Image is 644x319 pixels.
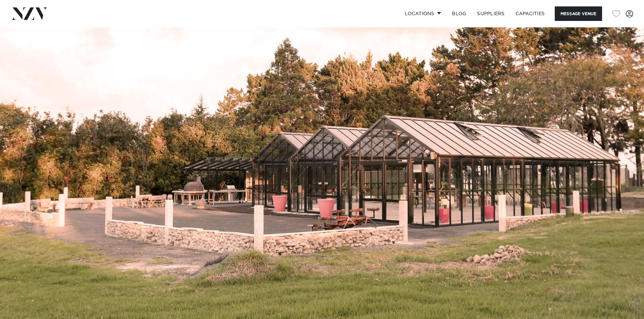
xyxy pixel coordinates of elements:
[447,6,472,21] a: BLOG
[555,6,602,21] button: Message Venue
[11,7,48,20] img: nzv-logo.png
[472,6,510,21] a: SUPPLIERS
[399,6,447,21] a: Locations
[510,6,550,21] a: Capacities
